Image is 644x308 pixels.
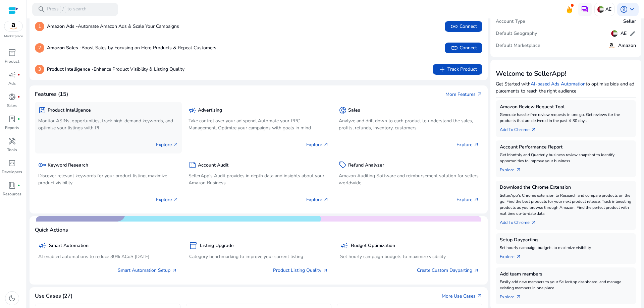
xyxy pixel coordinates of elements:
span: arrow_outward [477,293,482,299]
p: Get Started with to optimize bids and ad placements to reach the right audience [496,80,636,95]
span: arrow_outward [516,167,521,173]
p: Reports [5,125,19,131]
span: donut_small [339,106,347,114]
span: book_4 [8,181,16,189]
h5: Product Intelligence [48,108,91,113]
p: Discover relevant keywords for your product listing, maximize product visibility [38,172,178,186]
span: arrow_outward [477,91,482,97]
span: Connect [450,22,477,30]
span: arrow_outward [531,127,536,132]
h5: Listing Upgrade [200,243,234,249]
a: More Use Casesarrow_outward [442,293,482,300]
span: fiber_manual_record [17,184,20,187]
p: Get Monthly and Quarterly business review snapshot to identify opportunities to improve your busi... [500,152,632,164]
p: Explore [306,141,329,148]
h5: Amazon Review Request Tool [500,104,632,110]
span: arrow_outward [173,197,178,202]
h4: Features (15) [35,91,68,98]
a: Explorearrow_outward [500,291,527,300]
a: Add To Chrome [500,217,542,226]
span: edit [629,30,636,37]
span: fiber_manual_record [17,73,20,76]
span: Track Product [438,65,477,73]
span: campaign [189,106,197,114]
span: sell [339,161,347,169]
span: inventory_2 [8,49,16,57]
h5: Budget Optimization [351,243,395,249]
h5: Add team members [500,271,632,277]
a: Smart Automation Setup [118,267,177,274]
p: Sales [7,103,17,109]
p: 2 [35,43,44,53]
p: Easily add new members to your SellerApp dashboard, and manage existing members in one place [500,279,632,291]
h4: Quick Actions [35,227,68,233]
a: Explorearrow_outward [500,251,527,260]
p: Automate Amazon Ads & Scale Your Campaigns [47,23,179,30]
p: Amazon Auditing Software and reimbursement solution for sellers worldwide. [339,172,479,186]
button: linkConnect [445,43,482,53]
img: amazon.svg [607,42,615,50]
p: 1 [35,22,44,31]
span: arrow_outward [323,268,328,273]
h5: Download the Chrome Extension [500,185,632,190]
span: add [438,65,446,73]
h5: Refund Analyzer [348,163,384,168]
span: arrow_outward [516,254,521,259]
p: Boost Sales by Focusing on Hero Products & Repeat Customers [47,44,216,51]
p: AE [605,3,611,15]
h3: Welcome to SellerApp! [496,70,636,78]
h5: Amazon [618,43,636,49]
span: link [450,44,458,52]
h5: Sales [348,108,360,113]
h5: Keyword Research [48,163,88,168]
p: Explore [156,141,178,148]
span: / [60,6,66,13]
span: lab_profile [8,115,16,123]
h5: Setup Dayparting [500,237,632,243]
p: Generate hassle-free review requests in one go. Get reviews for the products that are delivered i... [500,112,632,124]
span: fiber_manual_record [17,96,20,98]
p: Product [5,58,19,64]
h5: Default Geography [496,31,537,37]
b: Amazon Sales - [47,45,82,51]
h5: AE [621,31,627,37]
p: Ads [8,80,16,86]
span: dark_mode [8,294,16,302]
p: SellerApp's Chrome extension to Research and compare products on the go. Find the best products f... [500,192,632,217]
p: Resources [3,191,21,197]
span: donut_small [8,93,16,101]
span: keyboard_arrow_down [628,5,636,13]
img: ae.svg [597,6,604,13]
span: campaign [340,242,348,250]
p: Analyze and drill down to each product to understand the sales, profits, refunds, inventory, cust... [339,117,479,131]
h5: Account Type [496,19,525,24]
p: Explore [306,196,329,203]
h5: Default Marketplace [496,43,540,49]
img: amazon.svg [4,21,22,31]
p: AI enabled automations to reduce 30% ACoS [DATE] [38,253,177,260]
p: Set hourly campaign budgets to maximize visibility [500,245,632,251]
span: arrow_outward [323,142,329,147]
span: campaign [8,71,16,79]
span: arrow_outward [516,294,521,300]
span: handyman [8,137,16,145]
p: Marketplace [4,34,23,39]
h5: Account Performance Report [500,144,632,150]
span: arrow_outward [474,268,479,273]
span: search [38,5,46,13]
span: arrow_outward [173,142,178,147]
span: fiber_manual_record [17,118,20,120]
a: Product Listing Quality [273,267,328,274]
span: campaign [38,242,46,250]
p: Press to search [47,6,87,13]
p: Explore [457,141,479,148]
a: Add To Chrome [500,124,542,133]
button: linkConnect [445,21,482,32]
b: Product Intelligence - [47,66,94,72]
img: ae.svg [611,30,618,37]
p: Take control over your ad spend, Automate your PPC Management, Optimize your campaigns with goals... [189,117,329,131]
p: Set hourly campaign budgets to maximize visibility [340,253,479,260]
span: code_blocks [8,159,16,167]
span: inventory_2 [189,242,197,250]
button: addTrack Product [433,64,482,75]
